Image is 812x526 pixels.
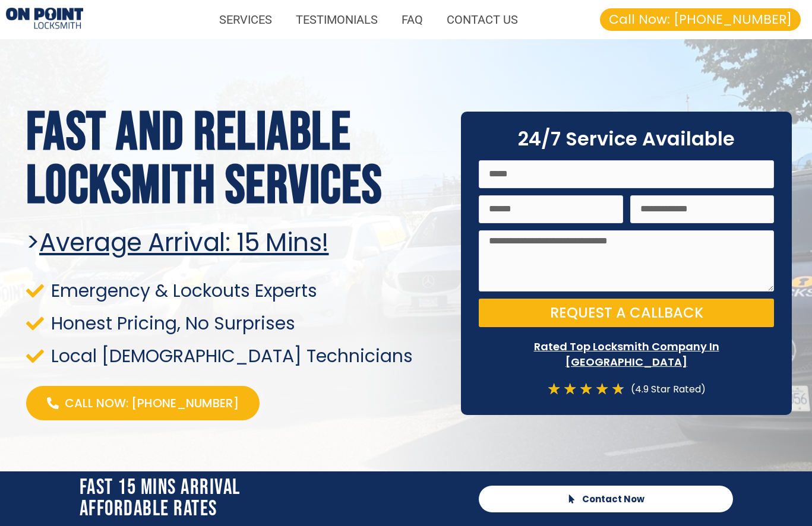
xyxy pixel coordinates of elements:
a: Call Now: [PHONE_NUMBER] [26,386,260,420]
p: Rated Top Locksmith Company In [GEOGRAPHIC_DATA] [479,339,774,369]
h1: Fast and reliable locksmith services [26,106,447,213]
i: ★ [611,381,625,397]
a: FAQ [390,6,435,33]
img: Proximity Locksmiths 1 [6,8,83,31]
i: ★ [547,381,561,397]
div: 4.7/5 [547,381,625,397]
span: Local [DEMOGRAPHIC_DATA] Technicians [48,348,413,364]
a: Call Now: [PHONE_NUMBER] [600,8,801,31]
span: Request a Callback [550,306,703,320]
i: ★ [563,381,577,397]
a: SERVICES [207,6,284,33]
h2: Fast 15 Mins Arrival affordable rates [80,477,467,520]
h2: > [26,228,447,258]
i: ★ [595,381,609,397]
button: Request a Callback [479,299,774,327]
span: Contact Now [582,495,644,503]
span: Call Now: [PHONE_NUMBER] [609,13,792,26]
nav: Menu [95,6,530,33]
span: Honest Pricing, No Surprises [48,315,295,331]
i: ★ [579,381,593,397]
span: Emergency & Lockouts Experts [48,283,317,299]
h2: 24/7 Service Available [479,129,774,148]
div: (4.9 Star Rated) [625,381,706,397]
span: Call Now: [PHONE_NUMBER] [65,395,239,411]
u: Average arrival: 15 Mins! [39,225,329,260]
a: CONTACT US [435,6,530,33]
form: On Point Locksmith Victoria Form [479,160,774,335]
a: TESTIMONIALS [284,6,390,33]
a: Contact Now [479,486,733,512]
